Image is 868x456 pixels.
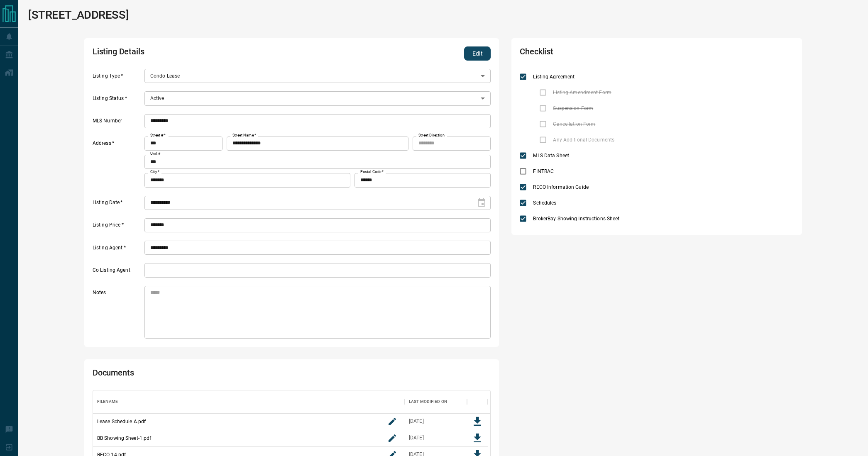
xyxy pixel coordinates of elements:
span: BrokerBay Showing Instructions Sheet [531,215,621,222]
label: Co Listing Agent [93,267,142,278]
span: Listing Amendment Form [551,89,613,96]
span: Listing Agreement [531,73,577,80]
button: rename button [384,413,401,430]
label: Address [93,140,142,187]
div: Oct 10, 2025 [409,434,424,441]
h2: Documents [93,368,332,382]
span: RECO Information Guide [531,183,590,191]
p: Lease Schedule A.pdf [97,418,146,425]
label: Street Direction [418,133,445,138]
h1: [STREET_ADDRESS] [28,8,129,22]
div: Last Modified On [409,390,447,413]
button: Download File [469,413,486,430]
label: City [150,169,159,175]
div: Filename [97,390,118,413]
label: MLS Number [93,117,142,128]
div: Condo Lease [144,69,491,83]
span: MLS Data Sheet [531,152,571,159]
span: Cancellation Form [551,120,597,128]
p: BB Showing Sheet-1.pdf [97,434,151,442]
label: Notes [93,289,142,339]
label: Postal Code [360,169,384,175]
h2: Listing Details [93,46,332,61]
span: Any Additional Documents [551,136,616,144]
label: Unit # [150,151,161,156]
span: Suspension Form [551,105,595,112]
div: Oct 10, 2025 [409,418,424,425]
button: Download File [469,430,486,446]
button: Edit [464,46,491,61]
h2: Checklist [520,46,684,61]
div: Active [144,91,491,105]
span: FINTRAC [531,168,556,175]
label: Street # [150,133,166,138]
label: Listing Status [93,95,142,106]
span: Schedules [531,199,558,207]
button: rename button [384,430,401,446]
label: Listing Price [93,222,142,232]
div: Filename [93,390,405,413]
label: Listing Agent [93,244,142,255]
label: Listing Date [93,199,142,210]
label: Listing Type [93,73,142,83]
label: Street Name [232,133,256,138]
div: Last Modified On [405,390,467,413]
